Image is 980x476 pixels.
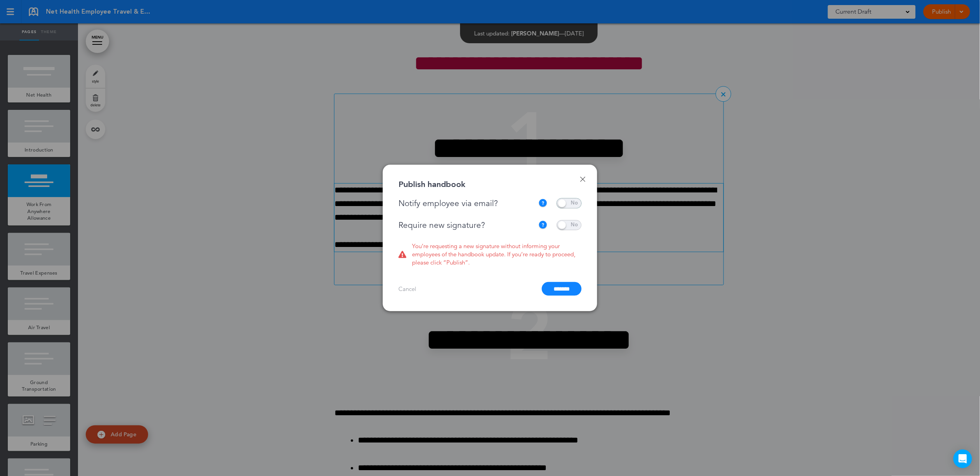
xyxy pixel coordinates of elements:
[953,450,972,468] div: Open Intercom Messenger
[538,199,548,208] img: tooltip_icon.svg
[412,242,582,266] span: You’re requesting a new signature without informing your employees of the handbook update. If you...
[580,176,586,182] a: Done
[398,180,465,189] div: Publish handbook
[398,220,534,230] div: Require new signature?
[398,285,416,293] a: Cancel
[538,220,548,230] img: tooltip_icon.svg
[398,199,538,208] div: Notify employee via email?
